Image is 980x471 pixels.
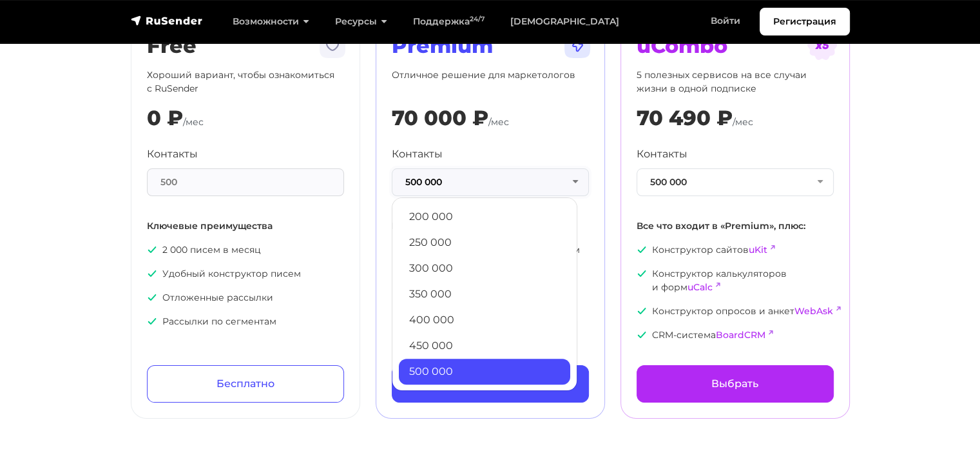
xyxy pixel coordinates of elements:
p: 2 000 писем в месяц [147,243,344,257]
img: icon-ok.svg [147,292,157,303]
h2: Premium [392,34,589,58]
img: icon-ok.svg [637,245,647,255]
a: WebAsk [794,305,833,317]
a: 250 000 [399,230,570,256]
a: 350 000 [399,281,570,307]
p: 5 полезных сервисов на все случаи жизни в одной подписке [637,68,834,95]
p: Все что входит в «Premium», плюс: [637,219,834,233]
p: Отличное решение для маркетологов [392,68,589,95]
div: 70 000 ₽ [392,106,488,130]
a: 450 000 [399,333,570,359]
img: icon-ok.svg [147,245,157,255]
a: uCalc [687,281,713,293]
p: Хороший вариант, чтобы ознакомиться с RuSender [147,68,344,95]
span: /мес [488,116,509,128]
a: Бесплатно [147,365,344,403]
a: Возможности [220,8,322,35]
span: /мес [733,116,753,128]
img: icon-ok.svg [147,268,157,279]
img: tarif-premium.svg [562,30,593,61]
img: tarif-free.svg [317,30,348,61]
a: 300 000 [399,256,570,281]
a: Поддержка24/7 [400,8,497,35]
p: Рассылки по сегментам [147,315,344,328]
div: 70 490 ₽ [637,106,733,130]
a: Ресурсы [322,8,400,35]
ul: 500 000 [392,197,577,391]
a: Выбрать [637,365,834,403]
a: [DEMOGRAPHIC_DATA] [497,8,632,35]
div: 0 ₽ [147,106,183,130]
label: Контакты [637,146,687,162]
p: Конструктор сайтов [637,243,834,257]
p: CRM-система [637,328,834,342]
a: 500 000 [399,359,570,385]
label: Контакты [147,146,198,162]
button: 500 000 [392,168,589,196]
img: icon-ok.svg [637,268,647,279]
span: /мес [183,116,204,128]
img: icon-ok.svg [637,330,647,340]
p: Ключевые преимущества [147,219,344,233]
h2: uCombo [637,34,834,58]
img: RuSender [131,14,203,27]
p: Удобный конструктор писем [147,267,344,281]
p: Конструктор опросов и анкет [637,305,834,318]
a: BoardCRM [716,329,765,341]
sup: 24/7 [470,15,485,23]
img: icon-ok.svg [637,306,647,316]
h2: Free [147,34,344,58]
p: Отложенные рассылки [147,291,344,305]
a: uKit [749,244,767,256]
label: Контакты [392,146,443,162]
img: tarif-ucombo.svg [807,30,838,61]
a: Войти [698,8,753,34]
button: 500 000 [637,168,834,196]
img: icon-ok.svg [147,316,157,326]
a: Регистрация [760,8,850,35]
a: 200 000 [399,204,570,230]
a: 400 000 [399,307,570,333]
p: Конструктор калькуляторов и форм [637,267,834,294]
